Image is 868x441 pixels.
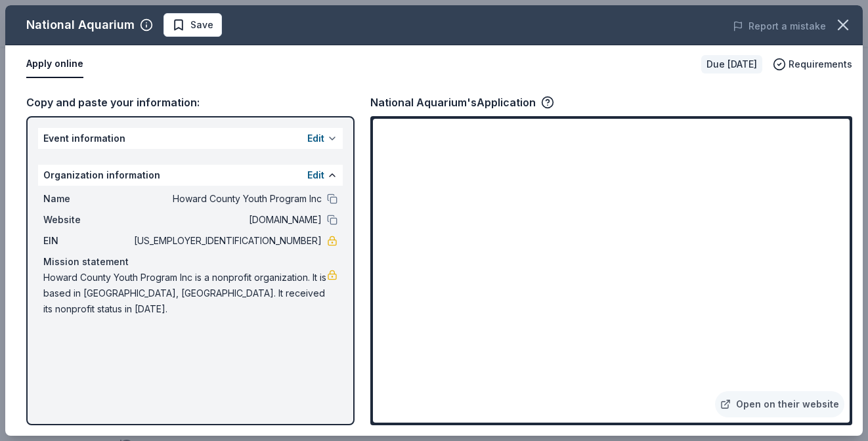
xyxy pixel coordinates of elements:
[26,51,83,78] button: Apply online
[43,212,131,228] span: Website
[43,191,131,207] span: Name
[307,131,324,146] button: Edit
[43,233,131,249] span: EIN
[773,56,852,72] button: Requirements
[190,17,213,33] span: Save
[38,165,343,186] div: Organization information
[370,94,554,111] div: National Aquarium's Application
[701,55,762,73] div: Due [DATE]
[131,212,322,228] span: [DOMAIN_NAME]
[43,254,337,270] div: Mission statement
[307,167,324,183] button: Edit
[163,13,222,37] button: Save
[733,18,826,34] button: Report a mistake
[715,391,844,417] a: Open on their website
[26,14,135,35] div: National Aquarium
[789,56,852,72] span: Requirements
[38,128,343,149] div: Event information
[131,191,322,207] span: Howard County Youth Program Inc
[26,94,355,111] div: Copy and paste your information:
[131,233,322,249] span: [US_EMPLOYER_IDENTIFICATION_NUMBER]
[43,270,327,317] span: Howard County Youth Program Inc is a nonprofit organization. It is based in [GEOGRAPHIC_DATA], [G...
